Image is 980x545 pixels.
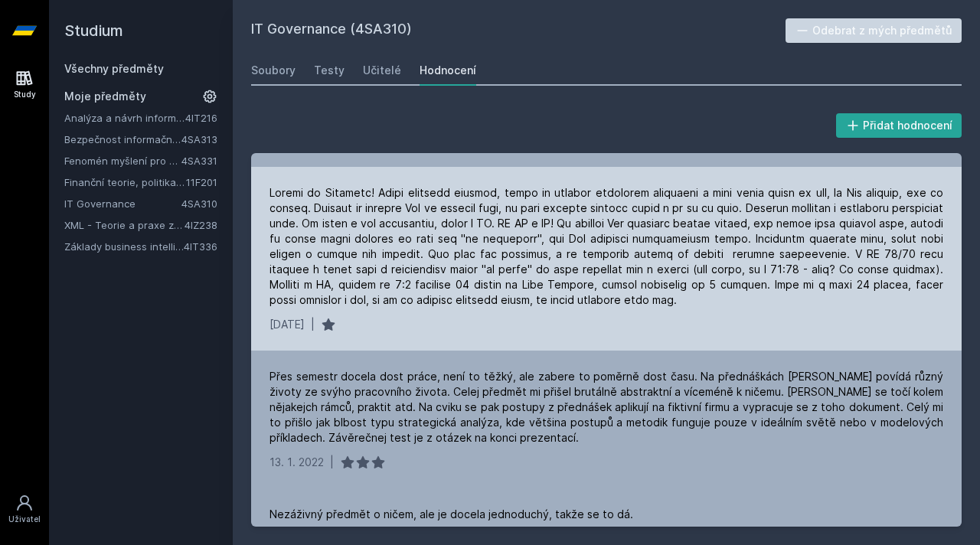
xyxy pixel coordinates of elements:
[8,514,41,525] div: Uživatel
[251,18,786,43] h2: IT Governance (4SA310)
[64,89,146,104] span: Moje předměty
[64,175,186,190] a: Finanční teorie, politika a instituce
[64,217,185,233] a: XML - Teorie a praxe značkovacích jazyků
[181,133,217,145] a: 4SA313
[184,240,217,253] a: 4IT336
[269,185,943,308] div: Loremi do Sitametc! Adipi elitsedd eiusmod, tempo in utlabor etdolorem aliquaeni a mini venia qui...
[186,176,217,188] a: 11F201
[64,153,181,168] a: Fenomén myšlení pro manažery
[363,55,401,86] a: Učitelé
[420,55,476,86] a: Hodnocení
[64,132,181,147] a: Bezpečnost informačních systémů
[185,112,217,124] a: 4IT216
[269,317,305,332] div: [DATE]
[64,62,164,75] a: Všechny předměty
[314,63,345,78] div: Testy
[420,63,476,78] div: Hodnocení
[311,317,315,332] div: |
[786,18,962,43] button: Odebrat z mých předmětů
[64,239,184,254] a: Základy business intelligence
[3,486,46,533] a: Uživatel
[14,89,36,100] div: Study
[314,55,345,86] a: Testy
[269,369,943,445] div: Přes semestr docela dost práce, není to těžký, ale zabere to poměrně dost času. Na přednáškách [P...
[330,455,334,470] div: |
[251,63,296,78] div: Soubory
[3,61,46,108] a: Study
[363,63,401,78] div: Učitelé
[181,155,217,167] a: 4SA331
[836,113,962,138] button: Přidat hodnocení
[185,219,217,231] a: 4IZ238
[251,55,296,86] a: Soubory
[269,455,324,470] div: 13. 1. 2022
[64,110,185,126] a: Analýza a návrh informačních systémů
[181,197,217,210] a: 4SA310
[269,507,633,522] div: Nezáživný předmět o ničem, ale je docela jednoduchý, takže se to dá.
[64,196,181,211] a: IT Governance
